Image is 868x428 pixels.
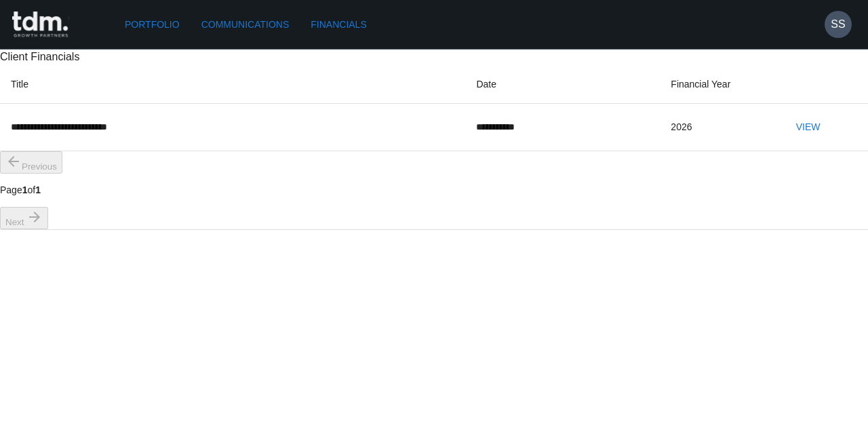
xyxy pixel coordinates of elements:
[465,65,660,104] th: Date
[196,12,295,37] a: Communications
[660,65,775,104] th: Financial Year
[305,12,372,37] a: Financials
[35,184,41,195] b: 1
[831,16,845,33] h6: SS
[22,184,28,195] b: 1
[825,11,852,38] button: SS
[787,115,830,140] button: View
[119,12,185,37] a: Portfolio
[660,104,775,151] td: 2026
